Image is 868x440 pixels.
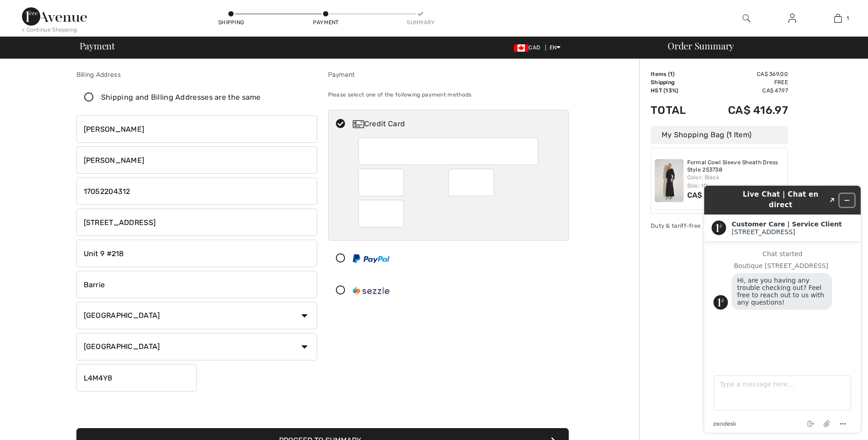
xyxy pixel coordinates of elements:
img: Sezzle [353,286,389,295]
iframe: Secure Credit Card Frame - Expiration Month [366,172,398,193]
div: Color: Black Size: 10 [687,173,784,190]
td: Shipping [651,78,702,86]
td: HST (13%) [651,86,702,95]
a: Sign In [781,13,803,24]
input: Address line 2 [76,240,317,267]
div: Credit Card [353,118,562,129]
span: Payment [80,41,115,50]
img: Formal Cowl Sleeve Sheath Dress Style 253738 [655,159,684,202]
div: My Shopping Bag (1 Item) [651,126,788,144]
img: PayPal [353,254,389,263]
img: My Bag [834,13,842,24]
span: Chat [20,6,39,15]
div: Payment [312,18,340,27]
input: Address line 1 [76,209,317,236]
span: EN [550,44,561,51]
a: 1 [815,13,860,24]
td: CA$ 416.97 [702,95,788,126]
div: < Continue Shopping [22,26,77,34]
span: CA$ 369 [687,191,718,199]
td: Items ( ) [651,70,702,78]
span: CAD [514,44,544,51]
img: 1ère Avenue [22,7,87,26]
img: search the website [743,13,750,24]
div: Summary [407,18,434,27]
div: Shipping [217,18,245,27]
input: Zip/Postal Code [76,364,197,392]
img: Canadian Dollar [514,44,528,52]
input: First name [76,115,317,143]
iframe: Secure Credit Card Frame - Expiration Year [456,172,488,193]
a: Formal Cowl Sleeve Sheath Dress Style 253738 [687,159,784,173]
img: Credit Card [353,120,364,128]
td: CA$ 369.00 [702,70,788,78]
div: Payment [328,70,569,80]
td: CA$ 47.97 [702,86,788,95]
input: Mobile [76,177,317,205]
input: City [76,271,317,298]
img: My Info [788,13,796,24]
iframe: Secure Credit Card Frame - Credit Card Number [366,141,532,162]
div: Please select one of the following payment methods [328,83,569,106]
span: 1 [846,14,849,22]
td: Total [651,95,702,126]
div: Order Summary [657,41,863,50]
div: Billing Address [76,70,317,80]
input: Last name [76,146,317,174]
div: Shipping and Billing Addresses are the same [101,92,261,103]
iframe: Secure Credit Card Frame - CVV [366,203,398,224]
iframe: Find more information here [697,178,868,440]
td: Free [702,78,788,86]
div: Duty & tariff-free | Uninterrupted shipping [651,221,788,230]
span: 1 [670,71,673,77]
